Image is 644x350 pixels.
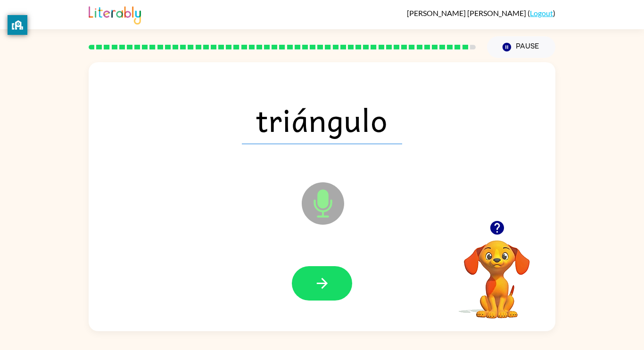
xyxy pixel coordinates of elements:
video: Your browser must support playing .mp4 files to use Literably. Please try using another browser. [450,226,544,320]
button: Pause [487,36,555,58]
div: ( ) [407,8,555,17]
a: Logout [530,8,553,17]
span: [PERSON_NAME] [PERSON_NAME] [407,8,528,17]
span: triángulo [242,95,402,144]
button: privacy banner [8,15,27,35]
img: Literably [89,4,141,24]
